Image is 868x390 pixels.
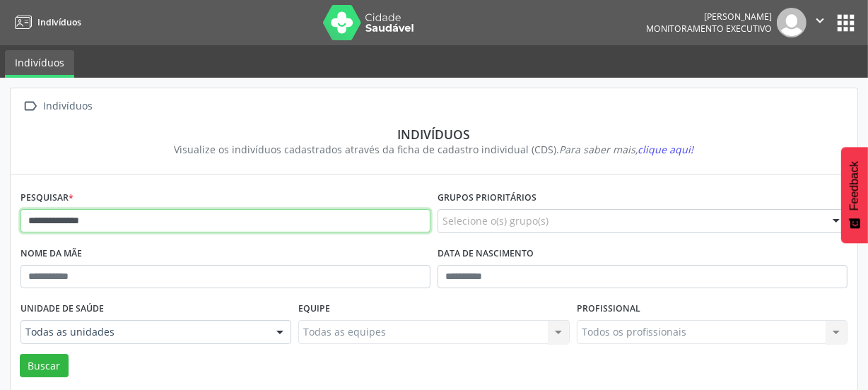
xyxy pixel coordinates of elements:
div: Indivíduos [30,126,838,142]
span: Selecione o(s) grupo(s) [442,213,549,228]
div: [PERSON_NAME] [646,11,772,23]
label: Profissional [577,298,640,320]
span: Todas as unidades [25,325,262,339]
label: Nome da mãe [20,243,82,265]
button: apps [833,11,858,35]
label: Grupos prioritários [438,187,536,209]
label: Unidade de saúde [20,298,104,320]
img: img [777,8,807,37]
button:  [807,8,833,37]
label: Pesquisar [20,187,74,209]
label: Data de nascimento [438,243,534,265]
i:  [812,13,828,28]
span: Monitoramento Executivo [646,23,772,35]
div: Visualize os indivíduos cadastrados através da ficha de cadastro individual (CDS). [30,142,838,157]
span: Indivíduos [37,16,81,28]
div: Indivíduos [41,96,95,117]
span: clique aqui! [638,143,694,156]
label: Equipe [298,298,330,320]
span: Feedback [848,161,861,211]
a: Indivíduos [5,50,74,78]
a:  Indivíduos [20,96,95,117]
button: Feedback - Mostrar pesquisa [841,147,868,243]
i:  [20,96,41,117]
a: Indivíduos [10,11,81,34]
i: Para saber mais, [560,143,694,156]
